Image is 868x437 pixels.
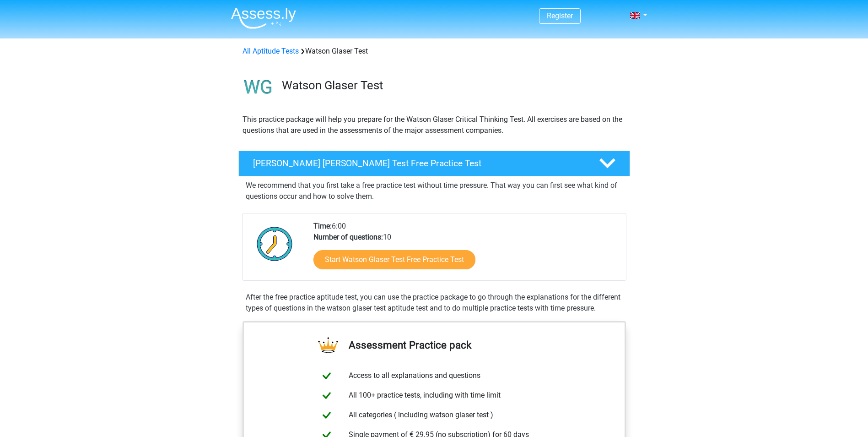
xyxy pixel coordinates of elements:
h4: [PERSON_NAME] [PERSON_NAME] Test Free Practice Test [253,158,584,169]
p: We recommend that you first take a free practice test without time pressure. That way you can fir... [246,180,623,202]
a: Start Watson Glaser Test Free Practice Test [313,250,475,269]
div: 6:00 10 [307,221,625,280]
img: watson glaser test [239,68,278,107]
h3: Watson Glaser Test [282,78,623,93]
img: Clock [252,221,298,267]
div: Watson Glaser Test [239,46,630,57]
div: After the free practice aptitude test, you can use the practice package to go through the explana... [242,292,626,314]
a: [PERSON_NAME] [PERSON_NAME] Test Free Practice Test [235,151,634,176]
img: Assessly [231,7,296,29]
b: Time: [313,222,332,230]
p: This practice package will help you prepare for the Watson Glaser Critical Thinking Test. All exe... [243,114,626,136]
a: All Aptitude Tests [243,47,299,55]
b: Number of questions: [313,233,383,241]
a: Register [547,11,573,20]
